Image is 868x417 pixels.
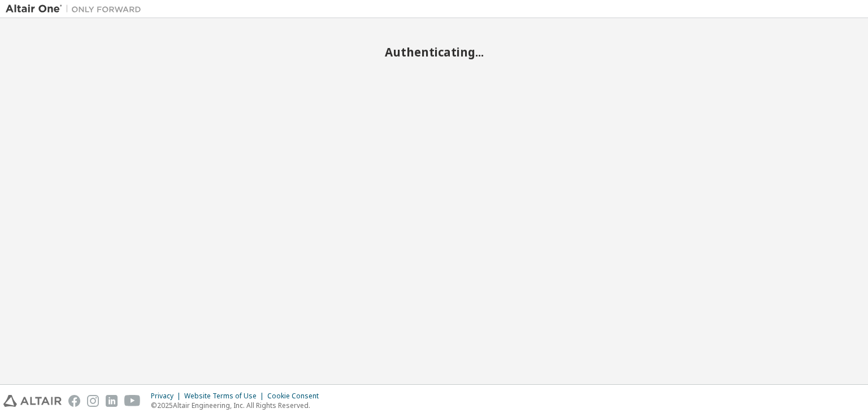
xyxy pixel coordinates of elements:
[87,395,99,407] img: instagram.svg
[6,45,862,59] h2: Authenticating...
[124,395,141,407] img: youtube.svg
[184,392,267,401] div: Website Terms of Use
[3,395,62,407] img: altair_logo.svg
[106,395,118,407] img: linkedin.svg
[151,392,184,401] div: Privacy
[6,3,147,15] img: Altair One
[151,401,325,410] p: © 2025 Altair Engineering, Inc. All Rights Reserved.
[267,392,325,401] div: Cookie Consent
[68,395,80,407] img: facebook.svg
